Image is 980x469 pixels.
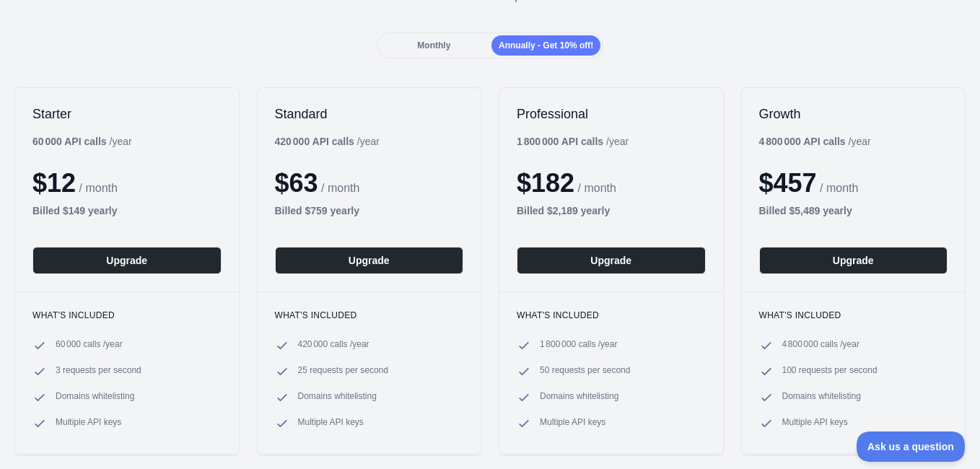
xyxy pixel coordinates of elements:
[759,205,852,216] b: Billed $ 5,489 yearly
[857,431,966,462] iframe: Toggle Customer Support
[321,182,359,194] span: / month
[820,182,858,194] span: / month
[517,168,574,198] span: $ 182
[517,247,706,274] button: Upgrade
[759,247,948,274] button: Upgrade
[275,205,360,216] b: Billed $ 759 yearly
[759,168,817,198] span: $ 457
[578,182,616,194] span: / month
[517,205,610,216] b: Billed $ 2,189 yearly
[275,247,464,274] button: Upgrade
